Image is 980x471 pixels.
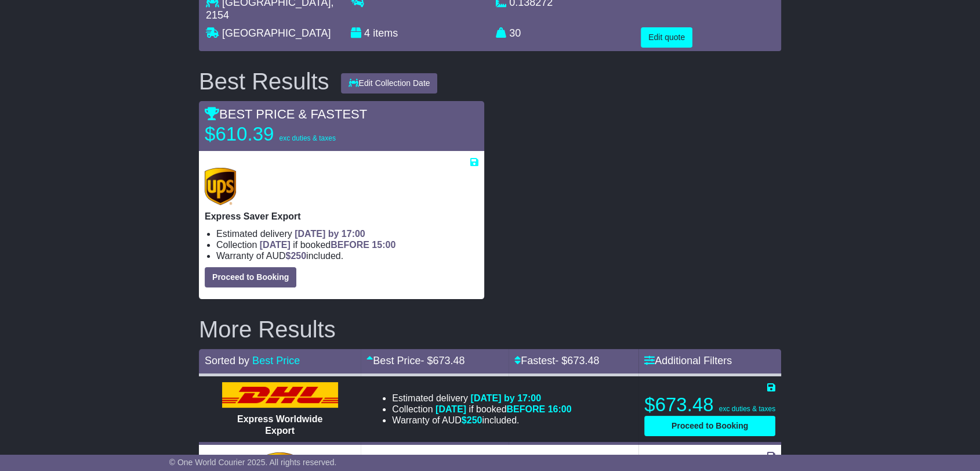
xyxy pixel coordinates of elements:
[237,414,322,435] span: Express Worldwide Export
[341,73,438,94] button: Edit Collection Date
[169,458,337,467] span: © One World Courier 2025. All rights reserved.
[291,251,306,261] span: 250
[567,355,599,366] span: 673.48
[372,240,395,250] span: 15:00
[392,404,571,415] li: Collection
[193,69,335,94] div: Best Results
[216,239,478,250] li: Collection
[641,27,692,48] button: Edit quote
[205,168,236,205] img: UPS (new): Express Saver Export
[509,27,521,39] span: 30
[205,355,249,366] span: Sorted by
[462,415,482,425] span: $
[205,267,296,287] button: Proceed to Booking
[555,355,599,366] span: - $
[548,404,572,414] span: 16:00
[420,355,464,366] span: - $
[260,240,395,250] span: if booked
[644,416,775,436] button: Proceed to Booking
[199,317,781,342] h2: More Results
[467,415,482,425] span: 250
[644,355,732,366] a: Additional Filters
[216,228,478,239] li: Estimated delivery
[506,404,545,414] span: BEFORE
[205,211,478,222] p: Express Saver Export
[205,123,350,146] p: $610.39
[260,240,291,250] span: [DATE]
[366,355,464,366] a: Best Price- $673.48
[285,251,306,261] span: $
[216,250,478,261] li: Warranty of AUD included.
[373,27,398,39] span: items
[331,240,369,250] span: BEFORE
[435,404,466,414] span: [DATE]
[295,229,365,239] span: [DATE] by 17:00
[222,382,338,408] img: DHL: Express Worldwide Export
[222,27,331,39] span: [GEOGRAPHIC_DATA]
[435,404,571,414] span: if booked
[205,107,367,121] span: BEST PRICE & FASTEST
[470,393,541,403] span: [DATE] by 17:00
[392,393,571,404] li: Estimated delivery
[514,355,599,366] a: Fastest- $673.48
[644,393,775,416] p: $673.48
[364,27,370,39] span: 4
[433,355,464,366] span: 673.48
[392,415,571,426] li: Warranty of AUD included.
[252,355,300,366] a: Best Price
[719,405,775,413] span: exc duties & taxes
[279,134,335,142] span: exc duties & taxes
